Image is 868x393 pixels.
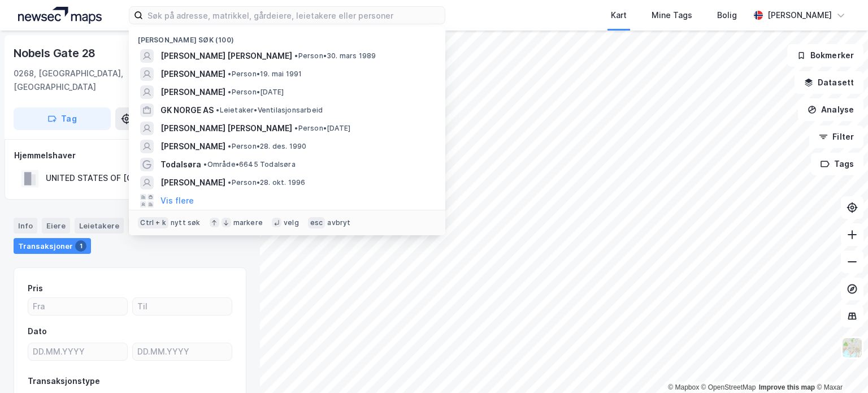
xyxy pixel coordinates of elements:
div: Leietakere [75,218,124,234]
span: [PERSON_NAME] [160,67,225,81]
span: • [203,160,207,169]
a: OpenStreetMap [701,383,756,391]
span: Person • 28. des. 1990 [228,142,306,151]
span: • [228,142,231,150]
div: Transaksjonstype [28,374,100,388]
span: • [294,51,298,60]
span: Område • 6645 Todalsøra [203,160,295,169]
span: • [228,178,231,187]
div: Kontrollprogram for chat [811,339,868,393]
button: Datasett [795,71,863,94]
a: Improve this map [759,383,815,391]
span: [PERSON_NAME] [PERSON_NAME] [160,49,292,63]
span: [PERSON_NAME] [160,140,225,153]
span: [PERSON_NAME] [PERSON_NAME] [160,122,292,135]
span: Person • 28. okt. 1996 [228,178,305,187]
div: Hjemmelshaver [14,149,246,162]
div: Ctrl + k [138,217,168,228]
img: logo.a4113a55bc3d86da70a041830d287a7e.svg [18,7,102,24]
button: Vis flere [160,194,194,208]
button: Tag [14,107,111,130]
span: GK NORGE AS [160,103,214,117]
div: avbryt [327,218,350,227]
input: DD.MM.YYYY [133,343,232,360]
input: Søk på adresse, matrikkel, gårdeiere, leietakere eller personer [143,7,445,24]
div: Bolig [717,8,737,22]
span: • [228,88,231,96]
button: Analyse [798,98,863,121]
span: Leietaker • Ventilasjonsarbeid [216,106,323,115]
div: [PERSON_NAME] [767,8,832,22]
input: Fra [28,298,127,315]
img: Z [841,337,863,359]
div: Kart [611,8,627,22]
iframe: Chat Widget [811,339,868,393]
span: Person • 30. mars 1989 [294,51,376,61]
div: Dato [28,325,47,338]
div: [PERSON_NAME] søk (100) [129,27,445,47]
div: Transaksjoner [14,238,91,254]
input: Til [133,298,232,315]
span: Todalsøra [160,158,201,171]
span: • [216,106,219,114]
span: • [228,70,231,78]
div: Pris [28,282,43,295]
div: 1 [75,240,86,252]
div: 0268, [GEOGRAPHIC_DATA], [GEOGRAPHIC_DATA] [14,67,157,94]
input: DD.MM.YYYY [28,343,127,360]
span: [PERSON_NAME] [160,85,225,99]
button: Tags [811,153,863,175]
div: markere [233,218,263,227]
span: Person • [DATE] [294,124,350,133]
div: nytt søk [171,218,201,227]
button: Filter [809,126,863,148]
div: Mine Tags [652,8,692,22]
button: Bokmerker [787,44,863,67]
div: UNITED STATES OF [GEOGRAPHIC_DATA] [46,171,206,185]
div: Datasett [128,218,171,234]
div: Eiere [42,218,70,234]
span: [PERSON_NAME] [160,176,225,189]
div: velg [284,218,299,227]
div: Info [14,218,37,234]
a: Mapbox [668,383,699,391]
div: esc [308,217,325,228]
span: Person • 19. mai 1991 [228,70,302,79]
div: Nobels Gate 28 [14,44,98,62]
span: Person • [DATE] [228,88,284,97]
span: • [294,124,298,132]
